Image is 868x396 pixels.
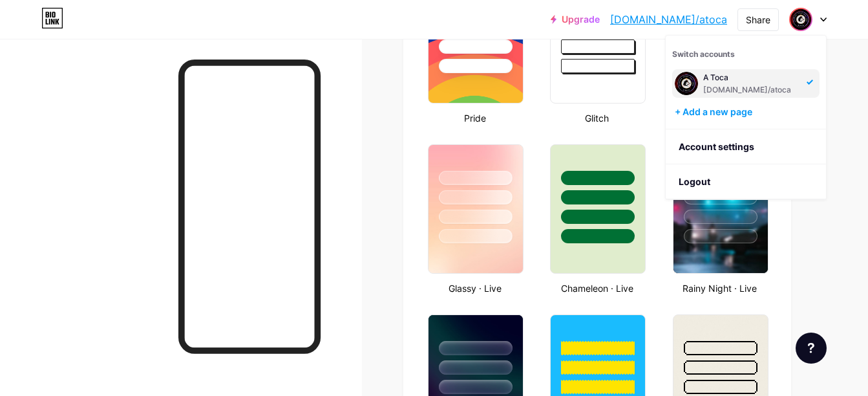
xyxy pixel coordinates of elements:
[675,105,820,118] div: + Add a new page
[790,9,811,30] img: Selly
[424,281,525,295] div: Glassy · Live
[675,72,698,95] img: Selly
[551,14,600,25] a: Upgrade
[666,164,826,199] li: Logout
[546,281,648,295] div: Chameleon · Live
[546,111,648,125] div: Glitch
[703,72,799,83] div: A Toca
[610,12,727,27] a: [DOMAIN_NAME]/atoca
[669,281,770,295] div: Rainy Night · Live
[703,85,799,95] div: [DOMAIN_NAME]/atoca
[424,111,525,125] div: Pride
[746,13,770,27] div: Share
[666,129,826,164] a: Account settings
[672,49,735,59] span: Switch accounts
